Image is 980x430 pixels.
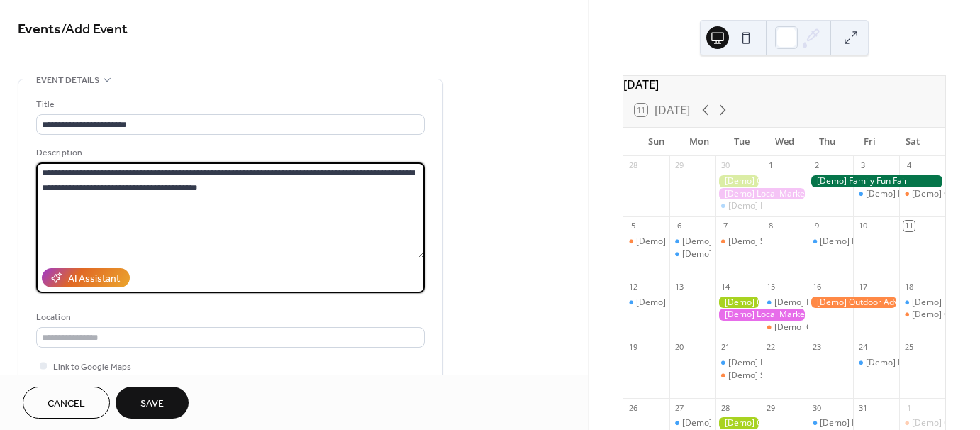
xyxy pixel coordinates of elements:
[18,16,61,43] a: Events
[715,236,762,248] div: [Demo] Seniors' Social Tea
[808,175,945,187] div: [Demo] Family Fun Fair
[674,221,684,231] div: 6
[720,160,730,171] div: 30
[623,236,669,248] div: [Demo] Book Club Gathering
[774,297,882,309] div: [Demo] Morning Yoga Bliss
[891,128,934,156] div: Sat
[903,160,914,171] div: 4
[68,272,120,287] div: AI Assistant
[628,402,638,413] div: 26
[903,402,914,413] div: 1
[812,160,823,171] div: 2
[715,417,762,429] div: [Demo] Gardening Workshop
[669,236,715,248] div: [Demo] Fitness Bootcamp
[848,128,891,156] div: Fri
[866,357,974,369] div: [Demo] Morning Yoga Bliss
[682,248,790,260] div: [Demo] Morning Yoga Bliss
[808,236,854,248] div: [Demo] Morning Yoga Bliss
[36,145,422,160] div: Description
[628,160,638,171] div: 28
[635,128,677,156] div: Sun
[808,297,900,309] div: [Demo] Outdoor Adventure Day
[899,297,945,309] div: [Demo] Morning Yoga Bliss
[36,97,422,112] div: Title
[715,357,762,369] div: [Demo] Morning Yoga Bliss
[728,200,836,212] div: [Demo] Morning Yoga Bliss
[812,402,823,413] div: 30
[669,248,715,260] div: [Demo] Morning Yoga Bliss
[857,342,868,353] div: 24
[728,370,835,382] div: [Demo] Seniors' Social Tea
[715,309,808,321] div: [Demo] Local Market
[628,221,638,231] div: 5
[903,342,914,353] div: 25
[36,310,422,325] div: Location
[36,73,99,88] span: Event details
[903,221,914,231] div: 11
[53,360,131,375] span: Link to Google Maps
[762,297,808,309] div: [Demo] Morning Yoga Bliss
[766,402,776,413] div: 29
[674,342,684,353] div: 20
[674,160,684,171] div: 29
[628,342,638,353] div: 19
[720,221,730,231] div: 7
[720,281,730,292] div: 14
[61,16,128,43] span: / Add Event
[857,160,868,171] div: 3
[715,188,808,200] div: [Demo] Local Market
[720,342,730,353] div: 21
[23,387,110,419] button: Cancel
[806,128,848,156] div: Thu
[42,268,130,287] button: AI Assistant
[677,128,720,156] div: Mon
[774,321,896,333] div: [Demo] Culinary Cooking Class
[682,236,784,248] div: [Demo] Fitness Bootcamp
[682,417,790,429] div: [Demo] Morning Yoga Bliss
[674,402,684,413] div: 27
[623,297,669,309] div: [Demo] Morning Yoga Bliss
[669,417,715,429] div: [Demo] Morning Yoga Bliss
[715,297,762,309] div: [Demo] Gardening Workshop
[808,417,854,429] div: [Demo] Morning Yoga Bliss
[899,188,945,200] div: [Demo] Open Mic Night
[766,342,776,353] div: 22
[636,297,744,309] div: [Demo] Morning Yoga Bliss
[728,357,836,369] div: [Demo] Morning Yoga Bliss
[820,417,928,429] div: [Demo] Morning Yoga Bliss
[728,236,835,248] div: [Demo] Seniors' Social Tea
[857,281,868,292] div: 17
[853,188,899,200] div: [Demo] Morning Yoga Bliss
[766,221,776,231] div: 8
[857,221,868,231] div: 10
[812,221,823,231] div: 9
[899,309,945,321] div: [Demo] Open Mic Night
[903,281,914,292] div: 18
[820,236,928,248] div: [Demo] Morning Yoga Bliss
[812,281,823,292] div: 16
[812,342,823,353] div: 23
[720,402,730,413] div: 28
[763,128,806,156] div: Wed
[140,397,164,412] span: Save
[866,188,974,200] div: [Demo] Morning Yoga Bliss
[636,236,750,248] div: [Demo] Book Club Gathering
[766,281,776,292] div: 15
[116,387,189,419] button: Save
[48,397,85,412] span: Cancel
[715,175,762,187] div: [Demo] Gardening Workshop
[715,370,762,382] div: [Demo] Seniors' Social Tea
[762,321,808,333] div: [Demo] Culinary Cooking Class
[628,281,638,292] div: 12
[720,128,763,156] div: Tue
[857,402,868,413] div: 31
[899,417,945,429] div: [Demo] Open Mic Night
[623,76,945,93] div: [DATE]
[766,160,776,171] div: 1
[674,281,684,292] div: 13
[853,357,899,369] div: [Demo] Morning Yoga Bliss
[715,200,762,212] div: [Demo] Morning Yoga Bliss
